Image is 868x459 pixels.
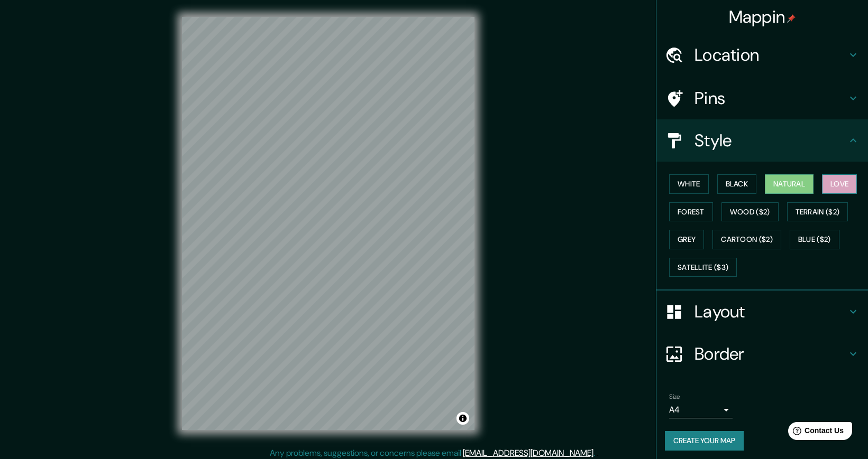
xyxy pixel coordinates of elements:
[822,174,857,194] button: Love
[717,174,757,194] button: Black
[695,343,847,364] h4: Border
[695,44,847,65] h4: Location
[665,431,744,451] button: Create your map
[669,174,709,194] button: White
[787,202,848,222] button: Terrain ($2)
[656,291,868,333] div: Layout
[656,333,868,375] div: Border
[729,6,796,27] h4: Mappin
[695,88,847,109] h4: Pins
[669,401,733,418] div: A4
[695,130,847,151] h4: Style
[765,174,814,194] button: Natural
[721,202,779,222] button: Wood ($2)
[790,230,839,249] button: Blue ($2)
[182,17,474,430] canvas: Map
[669,258,737,277] button: Satellite ($3)
[787,14,796,23] img: pin-icon.png
[712,230,781,249] button: Cartoon ($2)
[463,447,593,458] a: [EMAIL_ADDRESS][DOMAIN_NAME]
[456,412,469,425] button: Toggle attribution
[656,34,868,76] div: Location
[656,77,868,119] div: Pins
[656,119,868,162] div: Style
[669,392,680,401] label: Size
[669,230,704,249] button: Grey
[695,301,847,322] h4: Layout
[669,202,713,222] button: Forest
[774,418,856,447] iframe: Help widget launcher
